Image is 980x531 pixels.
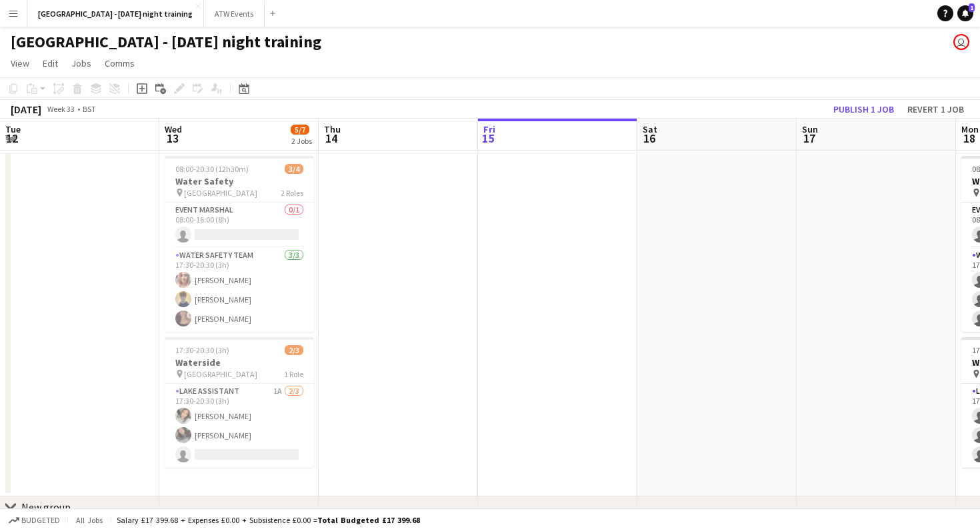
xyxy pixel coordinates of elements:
span: 12 [3,131,21,146]
h3: Waterside [165,356,314,368]
span: Fri [483,123,495,135]
div: [DATE] [11,103,41,116]
a: Comms [99,55,140,72]
span: 5/7 [291,125,309,135]
span: [GEOGRAPHIC_DATA] [184,188,257,198]
app-card-role: Event Marshal0/108:00-16:00 (8h) [165,203,314,248]
span: Sat [643,123,657,135]
span: Edit [43,57,58,69]
app-job-card: 17:30-20:30 (3h)2/3Waterside [GEOGRAPHIC_DATA]1 RoleLake Assistant1A2/317:30-20:30 (3h)[PERSON_NA... [165,337,314,468]
span: 13 [163,131,182,146]
app-user-avatar: Lake Manager [953,34,969,50]
span: Sun [802,123,818,135]
span: 3/4 [285,164,303,174]
div: 2 Jobs [291,136,312,146]
span: Tue [5,123,21,135]
button: Budgeted [7,513,62,528]
a: 1 [957,5,973,21]
span: 18 [959,131,979,146]
span: Week 33 [44,104,77,114]
span: 1 [969,3,975,12]
span: View [11,57,29,69]
span: [GEOGRAPHIC_DATA] [184,369,257,379]
span: Thu [324,123,341,135]
span: Comms [105,57,135,69]
app-job-card: 08:00-20:30 (12h30m)3/4Water Safety [GEOGRAPHIC_DATA]2 RolesEvent Marshal0/108:00-16:00 (8h) Wate... [165,156,314,332]
span: 08:00-20:30 (12h30m) [175,164,249,174]
span: Jobs [71,57,91,69]
span: 16 [641,131,657,146]
span: 17:30-20:30 (3h) [175,345,229,355]
button: ATW Events [204,1,265,27]
span: Wed [165,123,182,135]
button: Revert 1 job [902,101,969,118]
span: 1 Role [284,369,303,379]
span: 15 [481,131,495,146]
span: Mon [961,123,979,135]
app-card-role: Water Safety Team3/317:30-20:30 (3h)[PERSON_NAME][PERSON_NAME][PERSON_NAME] [165,248,314,332]
app-card-role: Lake Assistant1A2/317:30-20:30 (3h)[PERSON_NAME][PERSON_NAME] [165,384,314,468]
span: 2/3 [285,345,303,355]
div: BST [83,104,96,114]
div: New group [21,500,71,514]
button: Publish 1 job [828,101,899,118]
a: View [5,55,35,72]
span: Total Budgeted £17 399.68 [317,515,420,525]
a: Jobs [66,55,97,72]
div: Salary £17 399.68 + Expenses £0.00 + Subsistence £0.00 = [117,515,420,525]
span: 14 [322,131,341,146]
span: 17 [800,131,818,146]
button: [GEOGRAPHIC_DATA] - [DATE] night training [27,1,204,27]
span: All jobs [73,515,105,525]
a: Edit [37,55,63,72]
h3: Water Safety [165,175,314,187]
span: Budgeted [21,516,60,525]
h1: [GEOGRAPHIC_DATA] - [DATE] night training [11,32,321,52]
span: 2 Roles [281,188,303,198]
